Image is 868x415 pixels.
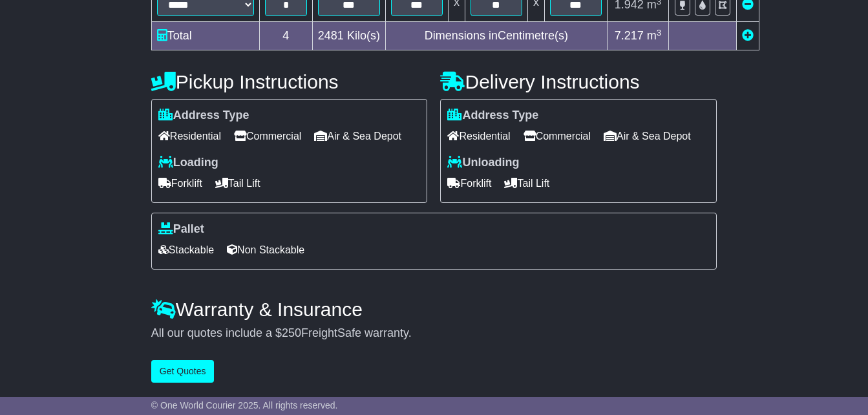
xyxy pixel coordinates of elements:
[151,326,717,341] div: All our quotes include a $ FreightSafe warranty.
[657,28,662,37] sup: 3
[318,29,344,42] span: 2481
[385,22,607,50] td: Dimensions in Centimetre(s)
[504,173,549,193] span: Tail Lift
[158,173,202,193] span: Forklift
[158,222,204,237] label: Pallet
[158,126,221,146] span: Residential
[615,29,644,42] span: 7.217
[647,29,662,42] span: m
[151,71,428,92] h4: Pickup Instructions
[312,22,385,50] td: Kilo(s)
[151,299,717,320] h4: Warranty & Insurance
[227,240,304,260] span: Non Stackable
[447,173,491,193] span: Forklift
[440,71,717,92] h4: Delivery Instructions
[151,360,215,383] button: Get Quotes
[215,173,260,193] span: Tail Lift
[151,22,259,50] td: Total
[234,126,301,146] span: Commercial
[314,126,401,146] span: Air & Sea Depot
[447,126,510,146] span: Residential
[158,109,249,123] label: Address Type
[259,22,312,50] td: 4
[151,400,338,410] span: © One World Courier 2025. All rights reserved.
[282,326,301,339] span: 250
[447,156,519,170] label: Unloading
[158,156,218,170] label: Loading
[524,126,591,146] span: Commercial
[742,29,754,42] a: Add new item
[158,240,214,260] span: Stackable
[447,109,538,123] label: Address Type
[604,126,691,146] span: Air & Sea Depot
